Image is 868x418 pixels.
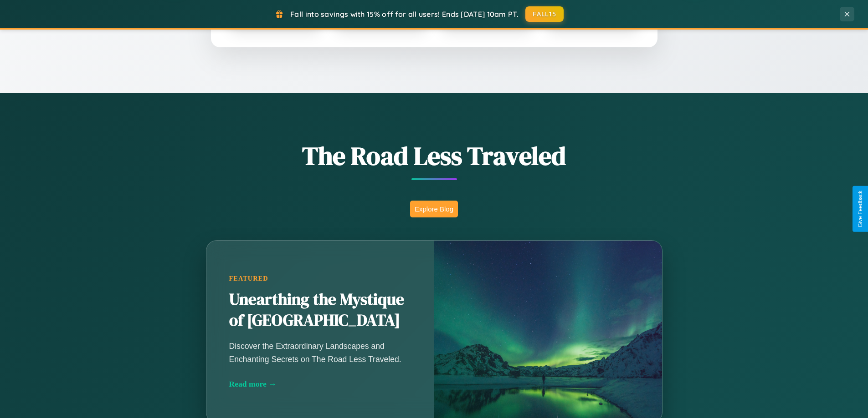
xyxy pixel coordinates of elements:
div: Give Feedback [857,191,863,227]
p: Discover the Extraordinary Landscapes and Enchanting Secrets on The Road Less Traveled. [229,340,411,365]
span: Fall into savings with 15% off for all users! Ends [DATE] 10am PT. [290,10,519,19]
h2: Unearthing the Mystique of [GEOGRAPHIC_DATA] [229,289,411,331]
div: Featured [229,275,411,282]
button: Explore Blog [410,201,458,217]
div: Read more → [229,379,411,389]
h1: The Road Less Traveled [161,138,708,173]
button: FALL15 [525,6,564,22]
